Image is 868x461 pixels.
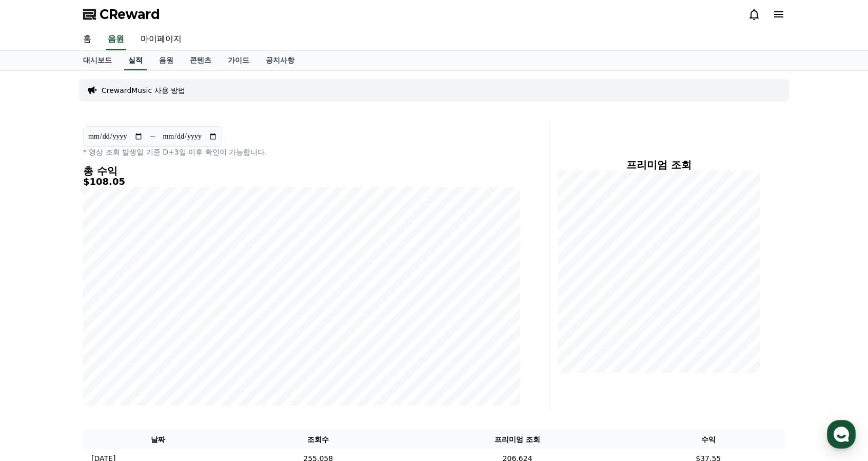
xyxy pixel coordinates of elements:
[149,130,156,143] p: ~
[83,430,233,449] th: 날짜
[159,341,171,349] span: 설정
[132,29,190,50] a: 마이페이지
[558,159,760,170] h4: 프리미엄 조회
[68,325,132,351] a: 대화
[3,325,68,351] a: 홈
[75,29,100,50] a: 홈
[258,51,303,70] a: 공지사항
[220,51,258,70] a: 가이드
[632,430,785,449] th: 수익
[83,177,520,187] h5: $108.05
[151,51,182,70] a: 음원
[83,147,520,157] p: * 영상 조회 발생일 기준 D+3일 이후 확인이 가능합니다.
[32,341,38,349] span: 홈
[83,165,520,177] h4: 총 수익
[75,51,120,70] a: 대시보드
[182,51,220,70] a: 콘텐츠
[124,51,147,70] a: 실적
[233,430,403,449] th: 조회수
[94,341,106,350] span: 대화
[102,85,185,95] a: CrewardMusic 사용 방법
[100,6,160,23] span: CReward
[83,6,160,23] a: CReward
[106,29,126,50] a: 음원
[403,430,632,449] th: 프리미엄 조회
[132,325,197,351] a: 설정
